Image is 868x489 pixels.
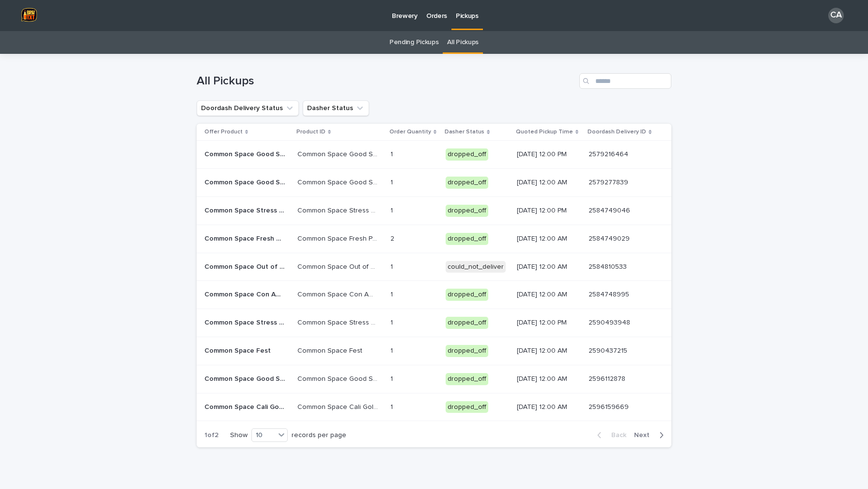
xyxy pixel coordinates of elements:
[197,100,299,116] button: Doordash Delivery Status
[446,373,488,385] div: dropped_off
[197,74,575,88] h1: All Pickups
[297,233,380,243] p: Common Space Fresh Pils of LA
[204,401,287,411] p: Common Space Cali Gold WC Pils
[390,261,395,271] p: 1
[579,73,671,89] input: Search
[446,317,488,329] div: dropped_off
[516,127,573,137] p: Quoted Pickup Time
[390,401,395,411] p: 1
[517,401,569,411] p: [DATE] 12:00 AM
[589,205,632,215] p: 2584749046
[230,431,248,440] p: Show
[204,289,287,299] p: Common Space Con Amor
[204,373,287,383] p: Common Space Good Signs
[589,345,629,355] p: 2590437215
[390,289,395,299] p: 1
[390,148,395,159] p: 1
[446,345,488,357] div: dropped_off
[589,261,629,271] p: 2584810533
[197,169,671,197] tr: Common Space Good SignsCommon Space Good Signs Common Space Good SignsCommon Space Good Signs 11 ...
[517,289,569,299] p: [DATE] 12:00 AM
[390,205,395,215] p: 1
[605,432,626,439] span: Back
[204,177,287,187] p: Common Space Good Signs
[204,233,287,243] p: Common Space Fresh Pils of LA
[297,177,380,187] p: Common Space Good Signs
[589,373,627,383] p: 2596112878
[197,365,671,393] tr: Common Space Good SignsCommon Space Good Signs Common Space Good SignsCommon Space Good Signs 11 ...
[390,373,395,383] p: 1
[296,127,325,137] p: Product ID
[297,345,364,355] p: Common Space Fest
[297,401,380,411] p: Common Space Cali Gold WC Pils
[446,205,488,217] div: dropped_off
[204,261,287,271] p: Common Space Out of Office IPA
[204,148,287,159] p: Common Space Good Signs
[517,317,569,327] p: [DATE] 12:00 PM
[589,431,630,440] button: Back
[588,127,646,137] p: Doordash Delivery ID
[828,8,844,23] div: CA
[297,317,380,327] p: Common Space Stress Dissolver: Mango
[517,177,569,187] p: [DATE] 12:00 AM
[197,196,671,225] tr: Common Space Stress Dissolver: MangoCommon Space Stress Dissolver: Mango Common Space Stress Diss...
[589,148,630,159] p: 2579216464
[589,317,632,327] p: 2590493948
[589,233,632,243] p: 2584749029
[634,432,655,439] span: Next
[19,6,39,25] img: lZ4MnppGRKWyPqO0yWoC
[446,401,488,413] div: dropped_off
[446,233,488,245] div: dropped_off
[197,309,671,337] tr: Common Space Stress Dissolver: MangoCommon Space Stress Dissolver: Mango Common Space Stress Diss...
[517,373,569,383] p: [DATE] 12:00 AM
[589,289,631,299] p: 2584748995
[517,233,569,243] p: [DATE] 12:00 AM
[292,431,346,440] p: records per page
[252,430,275,440] div: 10
[446,289,488,301] div: dropped_off
[297,205,380,215] p: Common Space Stress Dissolver: Mango
[446,177,488,189] div: dropped_off
[517,261,569,271] p: [DATE] 12:00 AM
[197,141,671,169] tr: Common Space Good SignsCommon Space Good Signs Common Space Good SignsCommon Space Good Signs 11 ...
[390,345,395,355] p: 1
[517,148,569,159] p: [DATE] 12:00 PM
[390,177,395,187] p: 1
[297,373,380,383] p: Common Space Good Signs
[445,127,484,137] p: Dasher Status
[517,345,569,355] p: [DATE] 12:00 AM
[197,424,226,447] p: 1 of 2
[589,401,631,411] p: 2596159669
[446,148,488,161] div: dropped_off
[297,289,380,299] p: Common Space Con Amor
[390,317,395,327] p: 1
[197,281,671,309] tr: Common Space Con AmorCommon Space Con Amor Common Space Con AmorCommon Space Con Amor 11 dropped_...
[589,177,630,187] p: 2579277839
[389,127,431,137] p: Order Quantity
[204,345,273,355] p: Common Space Fest
[204,127,243,137] p: Offer Product
[204,317,287,327] p: Common Space Stress Dissolver: Mango
[197,225,671,253] tr: Common Space Fresh Pils of LACommon Space Fresh Pils of LA Common Space Fresh Pils of LACommon Sp...
[197,337,671,365] tr: Common Space FestCommon Space Fest Common Space FestCommon Space Fest 11 dropped_off[DATE] 12:00 ...
[297,261,380,271] p: Common Space Out of Office IPA
[303,100,369,116] button: Dasher Status
[630,431,671,440] button: Next
[447,31,479,54] a: All Pickups
[389,31,438,54] a: Pending Pickups
[390,233,396,243] p: 2
[446,261,506,273] div: could_not_deliver
[197,393,671,421] tr: Common Space Cali Gold [PERSON_NAME]Common Space Cali Gold [PERSON_NAME] Common Space Cali Gold [...
[297,148,380,159] p: Common Space Good Signs
[204,205,287,215] p: Common Space Stress Dissolver: Mango
[197,253,671,281] tr: Common Space Out of Office IPACommon Space Out of Office IPA Common Space Out of Office IPACommon...
[517,205,569,215] p: [DATE] 12:00 PM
